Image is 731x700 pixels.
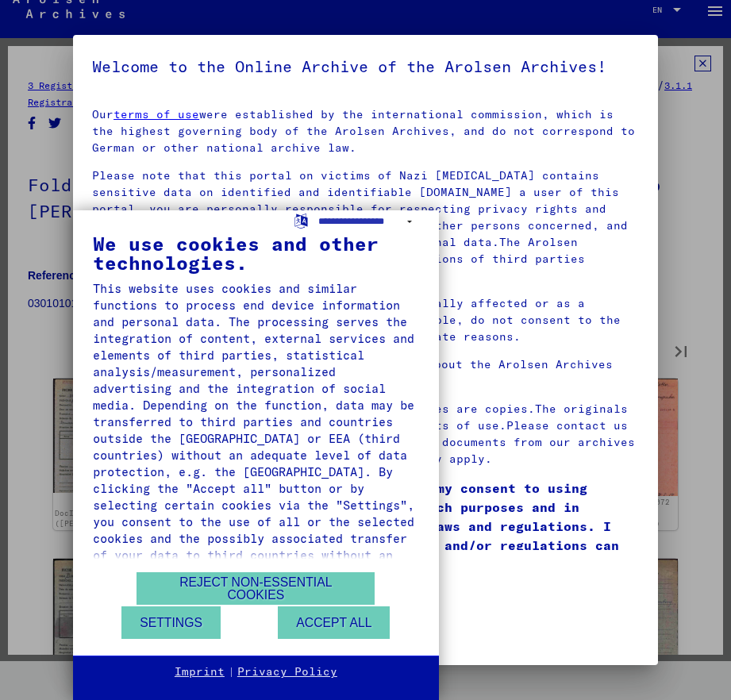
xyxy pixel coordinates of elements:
div: This website uses cookies and similar functions to process end device information and personal da... [93,280,419,580]
button: Accept all [278,606,390,639]
a: Imprint [175,664,225,680]
button: Reject non-essential cookies [137,572,375,605]
div: We use cookies and other technologies. [93,234,419,272]
button: Settings [121,606,221,639]
a: Privacy Policy [237,664,337,680]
